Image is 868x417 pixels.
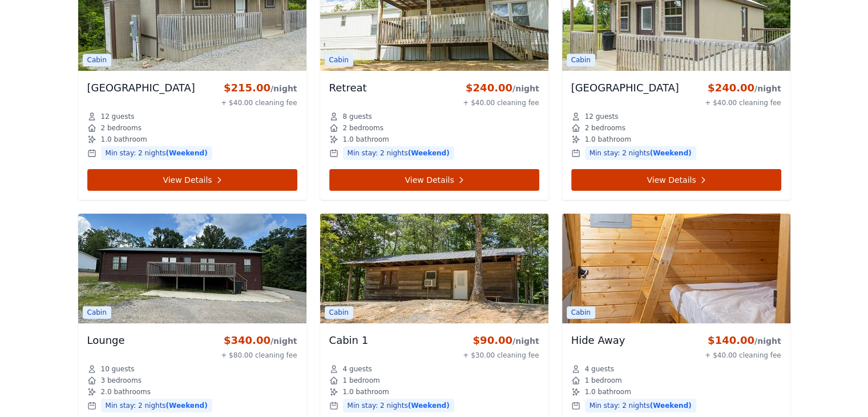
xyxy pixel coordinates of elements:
[343,399,454,412] span: Min stay: 2 nights
[585,364,614,374] span: 4 guests
[87,332,125,348] h3: Lounge
[320,214,548,323] img: Cabin 1
[463,351,539,360] div: + $30.00 cleaning fee
[705,80,781,96] div: $240.00
[463,332,539,348] div: $90.00
[512,84,539,93] span: /night
[705,98,781,107] div: + $40.00 cleaning fee
[325,306,353,319] span: Cabin
[271,84,297,93] span: /night
[585,399,696,412] span: Min stay: 2 nights
[343,112,372,121] span: 8 guests
[705,332,781,348] div: $140.00
[585,123,625,133] span: 2 bedrooms
[754,84,781,93] span: /night
[567,306,595,319] span: Cabin
[271,336,297,346] span: /night
[166,402,208,410] span: (Weekend)
[343,376,380,385] span: 1 bedroom
[585,387,631,396] span: 1.0 bathroom
[78,214,306,323] img: Lounge
[650,402,692,410] span: (Weekend)
[567,54,595,66] span: Cabin
[101,123,142,133] span: 2 bedrooms
[221,98,297,107] div: + $40.00 cleaning fee
[101,146,212,160] span: Min stay: 2 nights
[83,306,111,319] span: Cabin
[571,80,679,96] h3: [GEOGRAPHIC_DATA]
[408,402,450,410] span: (Weekend)
[585,146,696,160] span: Min stay: 2 nights
[166,149,208,157] span: (Weekend)
[571,332,625,348] h3: Hide Away
[101,112,135,121] span: 12 guests
[221,351,297,360] div: + $80.00 cleaning fee
[705,351,781,360] div: + $40.00 cleaning fee
[101,376,142,385] span: 3 bedrooms
[329,332,369,348] h3: Cabin 1
[101,399,212,412] span: Min stay: 2 nights
[408,149,450,157] span: (Weekend)
[463,80,539,96] div: $240.00
[343,123,383,133] span: 2 bedrooms
[343,364,372,374] span: 4 guests
[463,98,539,107] div: + $40.00 cleaning fee
[83,54,111,66] span: Cabin
[585,135,631,144] span: 1.0 bathroom
[562,214,790,323] img: Hide Away
[754,336,781,346] span: /night
[329,80,367,96] h3: Retreat
[221,80,297,96] div: $215.00
[650,149,692,157] span: (Weekend)
[329,169,539,191] a: View Details
[585,112,619,121] span: 12 guests
[571,169,781,191] a: View Details
[101,135,147,144] span: 1.0 bathroom
[343,135,389,144] span: 1.0 bathroom
[325,54,353,66] span: Cabin
[87,80,195,96] h3: [GEOGRAPHIC_DATA]
[343,146,454,160] span: Min stay: 2 nights
[512,336,539,346] span: /night
[343,387,389,396] span: 1.0 bathroom
[101,387,151,396] span: 2.0 bathrooms
[87,169,297,191] a: View Details
[585,376,622,385] span: 1 bedroom
[221,332,297,348] div: $340.00
[101,364,135,374] span: 10 guests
